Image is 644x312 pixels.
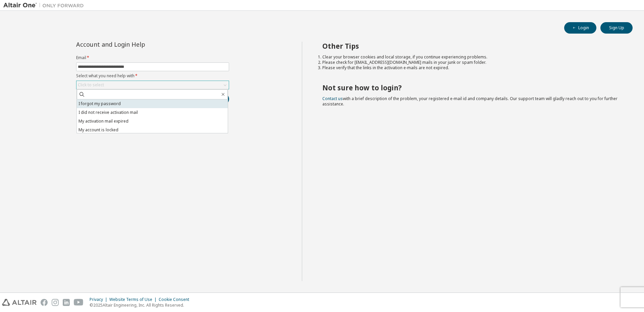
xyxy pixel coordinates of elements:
div: Website Terms of Use [109,297,159,302]
div: Account and Login Help [76,42,199,47]
div: Click to select [76,81,229,89]
li: I forgot my password [77,99,228,108]
li: Please check for [EMAIL_ADDRESS][DOMAIN_NAME] mails in your junk or spam folder. [322,60,621,65]
h2: Other Tips [322,42,621,50]
img: altair_logo.svg [2,299,37,306]
img: Altair One [3,2,87,9]
div: Click to select [78,82,104,88]
img: instagram.svg [52,299,59,306]
button: Sign Up [600,22,633,34]
button: Login [564,22,596,34]
a: Contact us [322,96,343,101]
img: facebook.svg [41,299,48,306]
img: youtube.svg [74,299,84,306]
label: Email [76,55,229,60]
div: Cookie Consent [159,297,193,302]
h2: Not sure how to login? [322,83,621,92]
li: Clear your browser cookies and local storage, if you continue experiencing problems. [322,54,621,60]
img: linkedin.svg [63,299,70,306]
li: Please verify that the links in the activation e-mails are not expired. [322,65,621,71]
span: with a brief description of the problem, your registered e-mail id and company details. Our suppo... [322,96,618,107]
div: Privacy [90,297,109,302]
p: © 2025 Altair Engineering, Inc. All Rights Reserved. [90,302,193,308]
label: Select what you need help with [76,73,229,79]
